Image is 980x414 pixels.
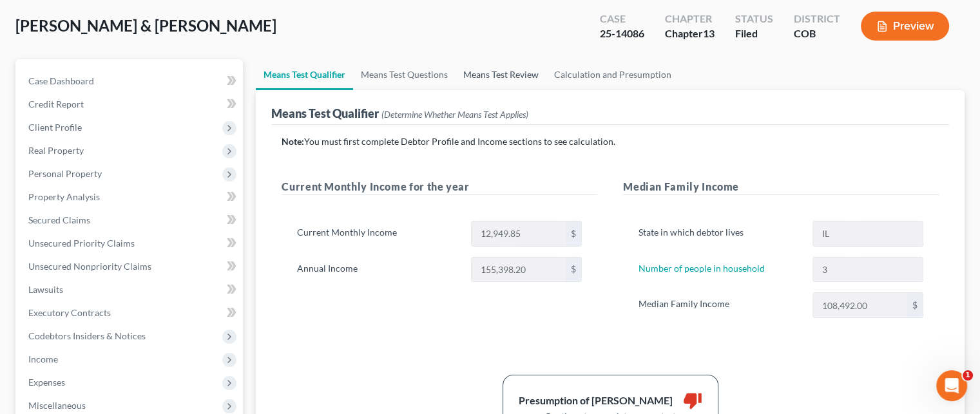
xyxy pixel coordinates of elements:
[472,221,566,246] input: 0.00
[456,59,546,90] a: Means Test Review
[632,221,805,247] label: State in which debtor lives
[18,255,243,278] a: Unsecured Nonpriority Claims
[282,136,304,147] strong: Note:
[519,393,673,408] div: Presumption of [PERSON_NAME]
[813,221,923,246] input: State
[735,12,773,26] div: Status
[28,377,65,388] span: Expenses
[813,258,923,282] input: --
[271,106,528,121] div: Means Test Qualifier
[703,27,715,39] span: 13
[28,400,86,411] span: Miscellaneous
[282,179,597,195] h5: Current Monthly Income for the year
[665,12,715,26] div: Chapter
[639,263,765,274] a: Number of people in household
[28,99,84,109] span: Credit Report
[18,232,243,255] a: Unsecured Priority Claims
[28,214,90,225] span: Secured Claims
[566,258,581,282] div: $
[907,293,923,317] div: $
[632,292,805,318] label: Median Family Income
[794,12,840,26] div: District
[18,70,243,93] a: Case Dashboard
[861,12,949,41] button: Preview
[291,257,464,283] label: Annual Income
[665,26,715,41] div: Chapter
[18,301,243,325] a: Executory Contracts
[566,221,581,246] div: $
[546,59,679,90] a: Calculation and Presumption
[28,168,102,179] span: Personal Property
[18,93,243,116] a: Credit Report
[28,330,146,341] span: Codebtors Insiders & Notices
[381,109,528,120] span: (Determine Whether Means Test Applies)
[291,221,464,247] label: Current Monthly Income
[28,284,63,295] span: Lawsuits
[813,293,907,317] input: 0.00
[28,75,94,86] span: Case Dashboard
[600,12,644,26] div: Case
[28,261,151,272] span: Unsecured Nonpriority Claims
[936,370,967,401] iframe: Intercom live chat
[28,238,135,249] span: Unsecured Priority Claims
[18,278,243,301] a: Lawsuits
[15,16,276,35] span: [PERSON_NAME] & [PERSON_NAME]
[600,26,644,41] div: 25-14086
[472,258,566,282] input: 0.00
[353,59,456,90] a: Means Test Questions
[963,370,973,381] span: 1
[28,307,111,318] span: Executory Contracts
[18,185,243,209] a: Property Analysis
[18,209,243,232] a: Secured Claims
[735,26,773,41] div: Filed
[256,59,353,90] a: Means Test Qualifier
[794,26,840,41] div: COB
[28,191,100,202] span: Property Analysis
[28,145,84,156] span: Real Property
[623,179,939,195] h5: Median Family Income
[683,391,702,410] i: thumb_down
[28,122,82,133] span: Client Profile
[282,135,939,148] p: You must first complete Debtor Profile and Income sections to see calculation.
[28,353,58,364] span: Income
